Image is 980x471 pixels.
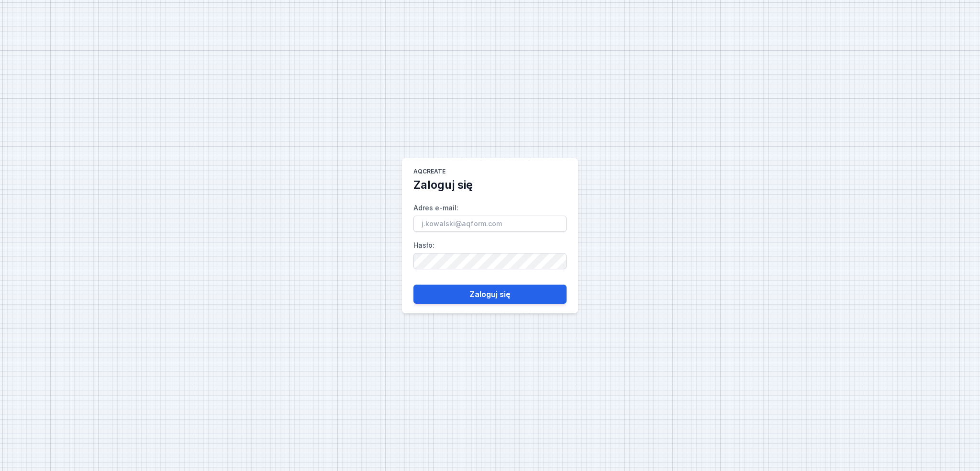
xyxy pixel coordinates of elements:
label: Adres e-mail : [413,200,567,232]
h2: Zaloguj się [413,177,473,193]
button: Zaloguj się [413,285,567,304]
input: Hasło: [413,253,567,269]
h1: AQcreate [413,168,445,177]
input: Adres e-mail: [413,216,567,232]
label: Hasło : [413,238,567,269]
